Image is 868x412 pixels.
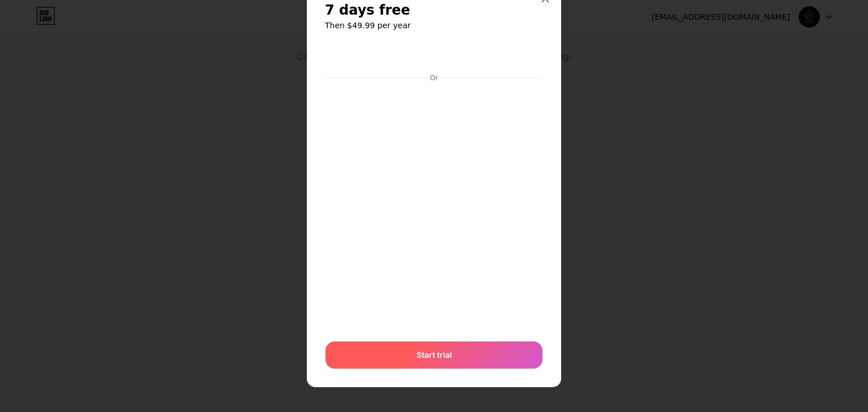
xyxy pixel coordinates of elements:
span: 7 days free [325,1,410,19]
iframe: Secure payment input frame [323,84,545,330]
h6: Then $49.99 per year [325,20,543,31]
div: Or [428,73,440,82]
iframe: Secure payment button frame [325,43,542,70]
span: Start trial [416,349,452,361]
